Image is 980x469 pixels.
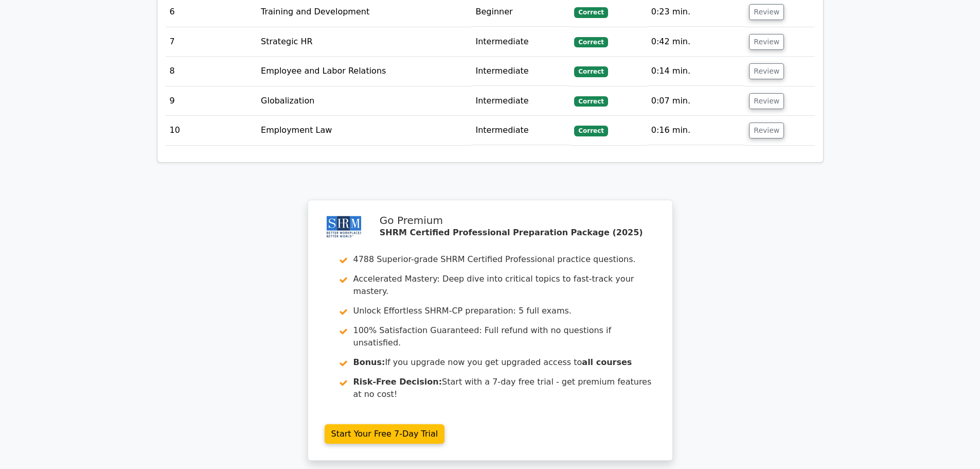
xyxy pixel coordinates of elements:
button: Review [749,123,784,138]
td: 8 [166,57,257,86]
td: Globalization [257,86,471,116]
button: Review [749,63,784,79]
td: Intermediate [471,86,570,116]
td: 0:14 min. [647,57,745,86]
td: 9 [166,86,257,116]
td: 0:42 min. [647,27,745,57]
td: Intermediate [471,27,570,57]
td: 0:07 min. [647,86,745,116]
td: 10 [166,116,257,145]
span: Correct [574,96,608,107]
td: Employment Law [257,116,471,145]
td: Intermediate [471,57,570,86]
td: Strategic HR [257,27,471,57]
td: Employee and Labor Relations [257,57,471,86]
button: Review [749,34,784,50]
span: Correct [574,7,608,18]
button: Review [749,4,784,20]
span: Correct [574,126,608,136]
td: 7 [166,27,257,57]
span: Correct [574,66,608,77]
span: Correct [574,37,608,47]
button: Review [749,93,784,109]
td: Intermediate [471,116,570,145]
td: 0:16 min. [647,116,745,145]
a: Start Your Free 7-Day Trial [325,424,445,444]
